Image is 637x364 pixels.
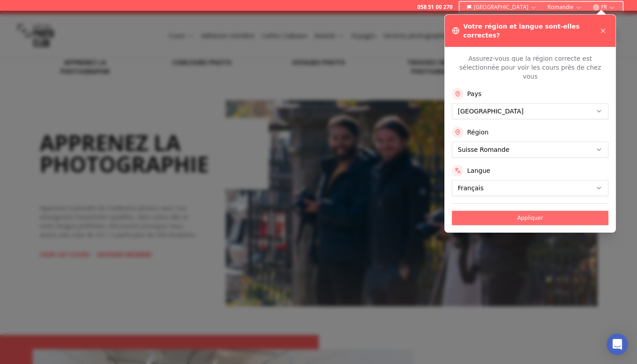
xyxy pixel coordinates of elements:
[463,2,540,13] button: [GEOGRAPHIC_DATA]
[463,22,598,40] h3: Votre région et langue sont-elles correctes?
[467,166,490,175] label: Langue
[607,334,628,355] div: Open Intercom Messenger
[452,211,608,225] button: Appliquer
[544,2,586,13] button: Romandie
[589,2,619,13] button: FR
[452,54,608,81] p: Assurez-vous que la région correcte est sélectionnée pour voir les cours près de chez vous
[467,89,481,98] label: Pays
[467,128,489,137] label: Région
[417,4,452,11] a: 058 51 00 270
